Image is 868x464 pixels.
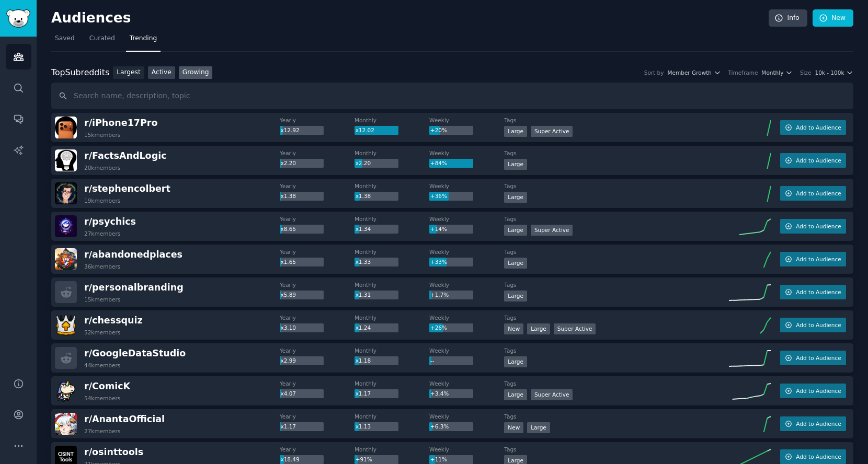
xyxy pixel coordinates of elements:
[504,192,527,203] div: Large
[667,69,721,76] button: Member Growth
[51,10,769,27] h2: Audiences
[429,347,504,354] dt: Weekly
[280,127,299,133] span: x12.92
[429,413,504,420] dt: Weekly
[355,347,429,354] dt: Monthly
[84,381,130,391] span: r/ ComicK
[728,69,758,76] div: Timeframe
[780,318,846,332] button: Add to Audience
[644,69,664,76] div: Sort by
[504,314,729,321] dt: Tags
[84,197,120,204] div: 19k members
[355,281,429,288] dt: Monthly
[504,149,729,157] dt: Tags
[84,427,120,435] div: 27k members
[531,389,573,400] div: Super Active
[780,120,846,135] button: Add to Audience
[527,323,550,334] div: Large
[429,248,504,256] dt: Weekly
[55,182,77,204] img: stephencolbert
[86,30,119,52] a: Curated
[504,356,527,367] div: Large
[430,324,447,331] span: +26%
[430,193,447,199] span: +36%
[356,456,372,462] span: +91%
[130,34,157,43] span: Trending
[356,292,371,298] span: x1.31
[761,69,793,76] button: Monthly
[280,324,296,331] span: x3.10
[55,149,77,171] img: FactsAndLogic
[280,314,355,321] dt: Yearly
[430,127,447,133] span: +20%
[51,30,78,52] a: Saved
[148,66,175,79] a: Active
[280,160,296,166] span: x2.20
[84,230,120,237] div: 27k members
[429,446,504,453] dt: Weekly
[504,323,523,334] div: New
[84,315,143,326] span: r/ chessquiz
[55,380,77,402] img: ComicK
[800,69,812,76] div: Size
[796,420,841,427] span: Add to Audience
[84,282,184,293] span: r/ personalbranding
[429,281,504,288] dt: Weekly
[6,9,30,28] img: GummySearch logo
[504,159,527,170] div: Large
[430,226,447,232] span: +14%
[796,321,841,329] span: Add to Audience
[355,215,429,223] dt: Monthly
[84,447,143,457] span: r/ osinttools
[280,456,299,462] span: x18.49
[84,296,120,303] div: 15k members
[554,323,596,334] div: Super Active
[504,446,729,453] dt: Tags
[84,164,120,171] div: 20k members
[355,413,429,420] dt: Monthly
[355,248,429,256] dt: Monthly
[429,314,504,321] dt: Weekly
[55,34,75,43] span: Saved
[356,259,371,265] span: x1.33
[780,285,846,299] button: Add to Audience
[504,248,729,256] dt: Tags
[430,423,449,430] span: +6.3%
[84,348,186,358] span: r/ GoogleDataStudio
[84,183,170,194] span: r/ stephencolbert
[429,117,504,124] dt: Weekly
[280,248,355,256] dt: Yearly
[429,380,504,387] dt: Weekly
[280,423,296,430] span: x1.17
[280,357,296,364] span: x2.99
[356,226,371,232] span: x1.34
[527,422,550,433] div: Large
[280,281,355,288] dt: Yearly
[504,117,729,124] dt: Tags
[355,446,429,453] dt: Monthly
[504,389,527,400] div: Large
[504,126,527,137] div: Large
[84,150,167,161] span: r/ FactsAndLogic
[355,314,429,321] dt: Monthly
[796,453,841,460] span: Add to Audience
[356,193,371,199] span: x1.38
[84,131,120,138] div: 15k members
[531,126,573,137] div: Super Active
[280,149,355,157] dt: Yearly
[429,215,504,223] dt: Weekly
[504,291,527,301] div: Large
[504,380,729,387] dt: Tags
[280,182,355,190] dt: Yearly
[504,281,729,288] dt: Tags
[667,69,712,76] span: Member Growth
[355,380,429,387] dt: Monthly
[356,390,371,397] span: x1.17
[280,292,296,298] span: x5.89
[796,256,841,263] span: Add to Audience
[51,83,853,109] input: Search name, description, topic
[796,387,841,395] span: Add to Audience
[356,127,374,133] span: x12.02
[780,351,846,365] button: Add to Audience
[780,186,846,201] button: Add to Audience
